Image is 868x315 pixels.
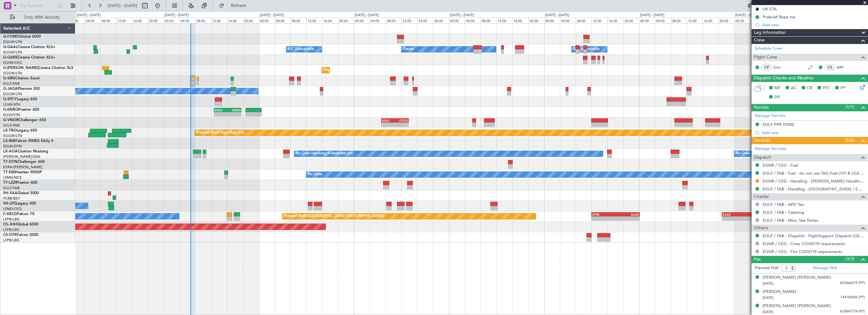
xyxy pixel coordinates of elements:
a: Schedule Crew [755,46,782,52]
div: CS [825,64,835,71]
div: [DATE] - [DATE] [450,13,474,18]
div: 12:00 [211,17,227,23]
a: EGLF / FAB - Handling - [GEOGRAPHIC_DATA] / EGLF / FAB [763,186,865,192]
a: EGGW/LTN [3,133,22,138]
a: DAJ [773,65,788,70]
a: G-SPCYLegacy 650 [3,97,37,101]
span: LX-INB [3,139,15,143]
div: EGLF [382,119,395,122]
div: 08:00 [671,17,687,23]
span: FFC [823,85,830,91]
div: 04:00 [655,17,671,23]
div: - [743,217,764,220]
span: (1/1) [845,104,854,110]
a: LFPB/LBG [3,238,20,243]
div: [DATE] - [DATE] [355,13,379,18]
div: KLAX [616,213,639,216]
span: G-GARE [3,56,18,59]
span: T7-EMI [3,170,15,174]
div: 16:00 [322,17,338,23]
div: 00:00 [164,17,179,23]
div: 00:00 [68,17,84,23]
a: EGGW/LTN [3,50,22,55]
div: 04:00 [179,17,195,23]
span: (5/6) [845,137,854,144]
div: 04:00 [750,17,766,23]
div: - [227,112,241,116]
div: 00:00 [639,17,655,23]
div: 12:00 [687,17,703,23]
div: Planned Maint [GEOGRAPHIC_DATA] ([GEOGRAPHIC_DATA]) [284,212,384,221]
span: Dispatch Checks and Weather [754,75,814,82]
div: 00:00 [544,17,560,23]
a: LFPB/LBG [3,217,20,222]
a: Manage Permits [755,113,785,119]
div: Prebrief Read me [763,14,795,20]
div: 16:00 [227,17,243,23]
a: G-GAALCessna Citation XLS+ [3,45,55,49]
span: T7-DYN [3,160,17,164]
span: Dispatch [754,154,771,161]
span: Leg Information [754,29,786,36]
div: Planned Maint Riga (Riga Intl) [196,128,244,138]
div: 08:00 [195,17,211,23]
div: Owner [403,45,414,54]
a: EGNR / CEG - Handling - [PERSON_NAME] Handling Services EGNR / CEG [763,178,865,184]
div: [DATE] - [DATE] [260,13,284,18]
button: Refresh [216,1,254,11]
input: Trip Number [19,1,56,10]
span: CS-DTR [3,233,17,237]
div: UK ETA [763,6,777,12]
span: G-SIRS [3,77,15,80]
div: 04:00 [84,17,100,23]
a: 9H-YAAGlobal 5000 [3,191,39,195]
a: G-VNORChallenger 650 [3,118,46,122]
div: - [382,123,395,127]
div: No Crew [308,170,322,179]
div: No Crew Hamburg (Fuhlsbuttel Intl) [296,149,353,158]
div: 08:00 [386,17,401,23]
div: KLAX [722,213,743,216]
span: A35847774 (PP) [840,309,865,314]
div: 04:00 [275,17,290,23]
div: 08:00 [290,17,306,23]
div: [PERSON_NAME] [PERSON_NAME] [763,275,831,281]
span: G-ENRG [3,108,18,112]
a: G-GARECessna Citation XLS+ [3,56,55,59]
a: EGGW/LTN [3,71,22,76]
span: (3/3) [845,256,854,262]
a: LX-TROLegacy 650 [3,129,37,133]
div: UTDD [395,119,408,122]
div: 08:00 [480,17,496,23]
div: 04:00 [369,17,385,23]
div: - [616,217,639,220]
div: [PERSON_NAME] [763,289,796,295]
div: - [214,112,228,116]
div: 04:00 [465,17,480,23]
span: G-SPCY [3,97,17,101]
div: 08:00 [100,17,116,23]
div: 00:00 [449,17,465,23]
span: Refresh [226,3,252,8]
div: Add new [762,22,865,28]
div: 00:00 [734,17,750,23]
div: 20:00 [623,17,639,23]
span: Only With Activity [16,15,67,20]
span: CR [807,85,812,91]
div: 12:00 [401,17,417,23]
span: G-VNOR [3,118,19,122]
span: FP [840,85,845,91]
label: Planned PAX [755,265,778,271]
a: CS-JHHGlobal 6000 [3,223,38,226]
a: EGGW/LTN [3,40,22,44]
a: CS-DTRFalcon 2000 [3,233,38,237]
a: G-JAGAPhenom 300 [3,87,40,91]
div: CP [761,64,772,71]
a: 9H-LPZLegacy 500 [3,202,36,206]
a: LFMD/CEQ [3,207,22,211]
span: T7-LZZI [3,181,16,185]
div: 16:00 [417,17,433,23]
a: EGSS/STN [3,113,20,117]
div: 20:00 [243,17,259,23]
a: G-FOMOGlobal 6000 [3,35,41,39]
